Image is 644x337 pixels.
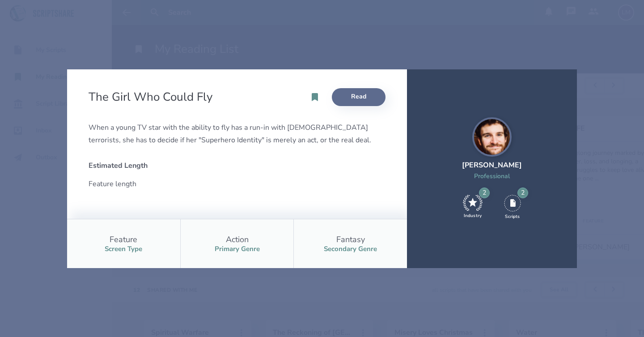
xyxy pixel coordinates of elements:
img: user_1736124357-crop.jpg [472,117,512,157]
a: Read [332,88,386,106]
h2: The Girl Who Could Fly [89,89,216,105]
div: 2 Scripts [504,195,521,220]
div: Estimated Length [89,161,230,171]
div: 2 Industry Recommends [463,195,483,220]
div: Feature length [89,178,230,190]
div: Professional [462,172,522,180]
div: Screen Type [105,245,142,253]
div: Fantasy [336,234,365,245]
div: [PERSON_NAME] [462,160,522,170]
div: 2 [517,188,528,198]
div: 2 [479,188,490,198]
div: Action [226,234,249,245]
div: When a young TV star with the ability to fly has a run-in with [DEMOGRAPHIC_DATA] terrorists, she... [89,121,386,146]
a: [PERSON_NAME]Professional [462,117,522,191]
div: Feature [110,234,137,245]
div: Scripts [505,213,520,220]
div: Secondary Genre [324,245,377,253]
div: Primary Genre [215,245,260,253]
div: Industry [464,213,482,219]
